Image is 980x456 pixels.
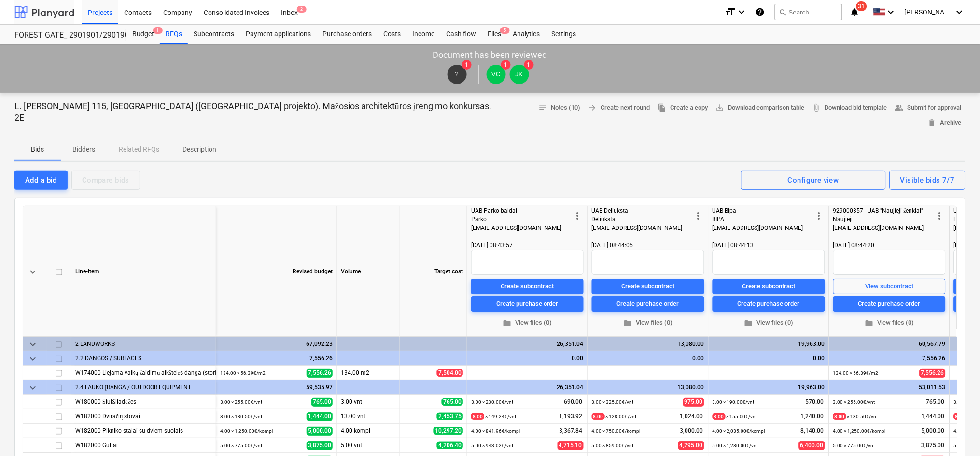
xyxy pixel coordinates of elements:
div: Payment applications [240,25,317,44]
small: 4.00 × 1,250.00€ / kompl [220,428,273,434]
small: 4.00 × 750.00€ / kompl [592,428,641,434]
small: 4.00 × 2,035.00€ / kompl [713,428,765,434]
span: Download bid template [812,102,887,114]
button: Create subcontract [592,279,704,295]
i: Knowledge base [756,6,765,18]
div: Create subcontract [742,281,796,292]
small: × 180.50€ / vnt [833,413,878,420]
span: 7,556.26 [920,369,946,378]
div: Analytics [507,25,546,44]
span: 4,715.10 [558,441,584,450]
div: Naujieji [833,215,934,224]
div: 7,556.26 [220,351,333,366]
span: Create next round [588,102,650,114]
span: keyboard_arrow_down [27,353,39,365]
a: Purchase orders [317,25,378,44]
span: 4,206.40 [437,442,463,449]
span: keyboard_arrow_down [27,339,39,350]
span: 3,000.00 [679,427,704,435]
div: Target cost [400,206,467,337]
a: Cash flow [440,25,482,44]
button: Visible bids 7/7 [890,171,966,190]
span: 1 [501,60,511,70]
div: - [713,232,813,241]
div: Revised budget [216,206,337,337]
button: Search [775,4,842,20]
a: Income [406,25,440,44]
span: View files (0) [837,318,942,329]
span: 2,453.75 [437,413,463,420]
div: - [592,232,693,241]
span: View files (0) [596,318,700,329]
span: keyboard_arrow_down [27,382,39,394]
div: Create purchase order [617,299,679,310]
button: Create subcontract [713,279,825,295]
button: Create a copy [654,100,712,115]
p: Bidders [72,144,96,155]
a: Settings [546,25,582,44]
span: Submit for approval [895,102,962,114]
div: [DATE] 08:44:05 [592,241,704,250]
iframe: Chat Widget [932,410,980,456]
button: Archive [924,115,966,130]
div: - [833,232,934,241]
div: View subcontract [866,281,914,292]
div: 60,567.79 [833,337,946,351]
p: Document has been reviewed [433,49,547,61]
div: 13,080.00 [592,337,704,351]
div: 0.00 [471,351,584,366]
div: Deliuksta [592,215,693,224]
span: [PERSON_NAME] [905,8,953,16]
span: 765.00 [925,398,946,406]
div: W180000 Šiukšliadėžes [75,395,212,409]
div: Julius Karalius [510,65,529,84]
div: 2 LANDWORKS [75,337,212,351]
i: keyboard_arrow_down [885,6,897,18]
span: 3,367.84 [559,427,584,435]
span: 1 [524,60,534,70]
div: 19,963.00 [713,380,825,395]
span: 765.00 [311,398,333,407]
div: UAB Parko baldai [471,206,572,215]
span: Archive [928,117,962,128]
button: Add a bid [14,171,68,190]
div: W182000 Pikniko stalai su dviem suolais [75,424,212,438]
div: [DATE] 08:43:57 [471,241,584,250]
span: folder [503,319,512,328]
div: Create subcontract [501,281,554,292]
div: 53,011.53 [833,380,946,395]
span: 7,504.00 [437,369,463,377]
span: [EMAIL_ADDRESS][DOMAIN_NAME] [713,225,803,231]
div: Parko [471,215,572,224]
span: folder [865,319,874,328]
button: Create purchase order [833,297,946,312]
button: Create purchase order [471,297,584,312]
div: Subcontracts [188,25,240,44]
button: View files (0) [833,316,946,331]
div: Create purchase order [496,299,559,310]
small: 3.00 × 190.00€ / vnt [713,399,755,405]
div: Visible bids 7/7 [900,174,955,186]
span: 1,444.00 [921,413,946,421]
small: 134.00 × 56.39€ / m2 [833,370,879,376]
span: 31 [856,1,867,11]
span: save_alt [716,103,725,112]
span: more_vert [693,210,704,222]
span: 1 [462,60,472,70]
small: 4.00 × 1,250.00€ / kompl [833,428,886,434]
div: 5.00 vnt [337,438,400,453]
span: 3,875.00 [921,442,946,450]
span: more_vert [934,210,946,222]
button: View files (0) [592,316,704,331]
span: search [779,8,787,16]
span: Create a copy [658,102,708,114]
div: - [471,232,572,241]
small: 4.00 × 841.96€ / kompl [471,428,520,434]
span: 5 [500,27,510,34]
div: 67,092.23 [220,337,333,351]
small: 5.00 × 859.00€ / vnt [592,443,634,448]
span: [EMAIL_ADDRESS][DOMAIN_NAME] [833,225,924,231]
small: 5.00 × 943.02€ / vnt [471,443,513,448]
span: 690.00 [563,398,584,406]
